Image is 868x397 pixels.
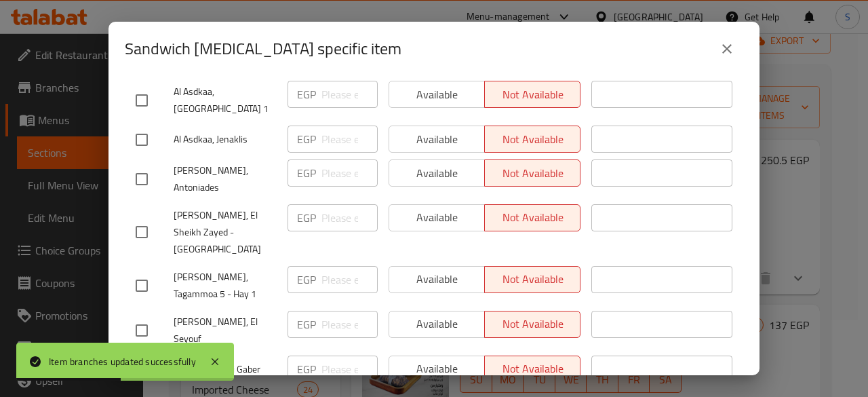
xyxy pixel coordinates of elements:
input: Please enter price [321,159,378,187]
button: close [711,33,743,65]
p: EGP [297,86,316,102]
input: Please enter price [321,126,378,153]
span: [PERSON_NAME], Tagammoa 5 - Hay 1 [174,269,277,303]
span: [PERSON_NAME], El Sheikh Zayed - [GEOGRAPHIC_DATA] [174,207,277,258]
p: EGP [297,210,316,226]
input: Please enter price [321,204,378,231]
input: Please enter price [321,81,378,108]
input: Please enter price [321,266,378,293]
div: Item branches updated successfully [49,354,196,369]
p: EGP [297,131,316,147]
p: EGP [297,316,316,333]
span: Al Asdkaa, Jenaklis [174,131,277,148]
p: EGP [297,271,316,288]
p: EGP [297,361,316,377]
input: Please enter price [321,311,378,338]
p: EGP [297,165,316,181]
span: Al Asdkaa, [GEOGRAPHIC_DATA] 1 [174,83,277,117]
span: [PERSON_NAME], Antoniades [174,162,277,196]
span: [PERSON_NAME], El Seyouf [174,314,277,347]
input: Please enter price [321,356,378,383]
h2: Sandwich [MEDICAL_DATA] specific item [125,38,401,60]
